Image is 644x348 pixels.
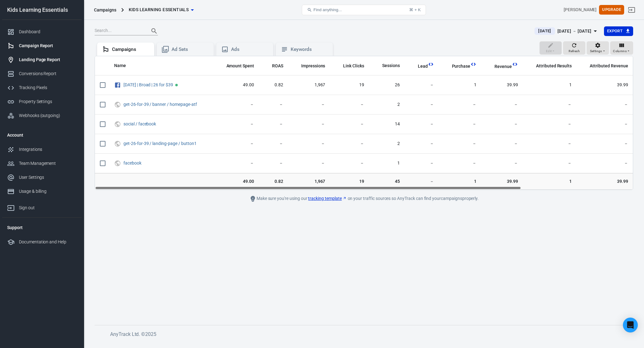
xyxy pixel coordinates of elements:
span: － [410,160,434,166]
svg: UTM & Web Traffic [114,120,121,128]
span: － [293,141,325,147]
span: The total revenue attributed according to your ad network (Facebook, Google, etc.) [590,62,628,70]
div: Sign out [19,205,77,211]
span: － [486,121,518,127]
span: － [582,102,628,108]
span: － [528,102,572,108]
span: [DATE] [536,28,553,34]
a: Dashboard [2,25,82,39]
div: Dashboard [19,29,77,35]
span: 1 [528,178,572,184]
a: Team Management [2,156,82,170]
div: Documentation and Help [19,239,77,245]
div: Kids Learning Essentials [2,7,82,13]
span: － [335,160,364,166]
span: Attributed Results [536,63,572,69]
a: get-26-for-39 / landing-page / button1 [123,141,196,146]
div: Make sure you're using our on your traffic sources so AnyTrack can find your campaigns properly. [224,195,503,202]
span: － [218,102,254,108]
span: get-26-for-39 / banner / homepage-atf [123,102,198,106]
span: 39.99 [582,178,628,184]
span: Active [175,84,178,86]
button: Search [147,24,162,38]
span: － [264,102,283,108]
span: The total conversions attributed according to your ad network (Facebook, Google, etc.) [536,62,572,70]
span: Sessions [374,63,400,69]
div: User Settings [19,174,77,181]
div: Keywords [291,46,328,53]
svg: UTM & Web Traffic [114,160,121,167]
h6: AnyTrack Ltd. © 2025 [110,330,575,338]
button: Upgrade [599,5,624,15]
span: get-26-for-39 / landing-page / button1 [123,141,197,146]
div: ⌘ + K [409,7,421,12]
button: Refresh [563,41,585,55]
span: － [582,141,628,147]
span: 49.00 [218,178,254,184]
span: － [410,178,434,184]
span: 49.00 [218,82,254,88]
span: － [444,160,477,166]
div: Ads [231,46,268,53]
a: Usage & billing [2,184,82,198]
div: Landing Page Report [19,56,77,63]
a: Landing Page Report [2,53,82,67]
span: 0.82 [264,82,283,88]
span: 39.99 [582,82,628,88]
div: Campaign Report [19,43,77,49]
svg: This column is calculated from AnyTrack real-time data [512,61,518,67]
span: 19 [335,178,364,184]
span: Total revenue calculated by AnyTrack. [486,63,512,70]
a: Tracking Pixels [2,81,82,95]
span: － [444,121,477,127]
div: Usage & billing [19,188,77,195]
span: 45 [374,178,400,184]
span: － [335,141,364,147]
a: tracking template [308,195,347,202]
a: [DATE] | Broad | 26 for $39 [123,82,173,87]
span: － [582,121,628,127]
svg: Facebook Ads [114,81,121,89]
span: － [410,82,434,88]
span: 19SEP25 | Broad | 26 for $39 [123,83,174,87]
span: Impressions [301,63,325,69]
span: － [410,102,434,108]
div: [DATE] － [DATE] [557,27,592,35]
span: Total revenue calculated by AnyTrack. [494,63,512,70]
span: － [528,160,572,166]
span: Name [114,63,134,69]
svg: This column is calculated from AnyTrack real-time data [470,61,476,67]
button: Export [604,26,633,36]
span: The number of clicks on links within the ad that led to advertiser-specified destinations [343,62,364,70]
span: － [264,160,283,166]
span: － [444,141,477,147]
a: User Settings [2,170,82,184]
a: get-26-for-39 / banner / homepage-atf [123,102,197,107]
span: 1 [374,160,400,166]
a: Webhooks (outgoing) [2,109,82,123]
div: Webhooks (outgoing) [19,112,77,119]
a: social / facebook [123,121,156,126]
a: Sign out [624,2,639,17]
span: 1,967 [293,82,325,88]
svg: This column is calculated from AnyTrack real-time data [428,61,434,67]
span: 0.82 [264,178,283,184]
span: facebook [123,161,142,165]
span: Lead [418,63,428,70]
span: ROAS [272,63,283,69]
button: Columns [610,41,633,55]
span: － [293,160,325,166]
span: 1,967 [293,178,325,184]
li: Support [2,220,82,235]
span: The number of times your ads were on screen. [301,62,325,70]
a: facebook [123,160,141,165]
div: Tracking Pixels [19,84,77,91]
span: 1 [444,82,477,88]
div: Account id: NtgCPd8J [564,7,597,13]
span: The estimated total amount of money you've spent on your campaign, ad set or ad during its schedule. [226,62,254,70]
span: 14 [374,121,400,127]
span: 26 [374,82,400,88]
span: Attributed Revenue [590,63,628,69]
div: Campaigns [112,46,149,53]
span: Lead [410,63,428,70]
